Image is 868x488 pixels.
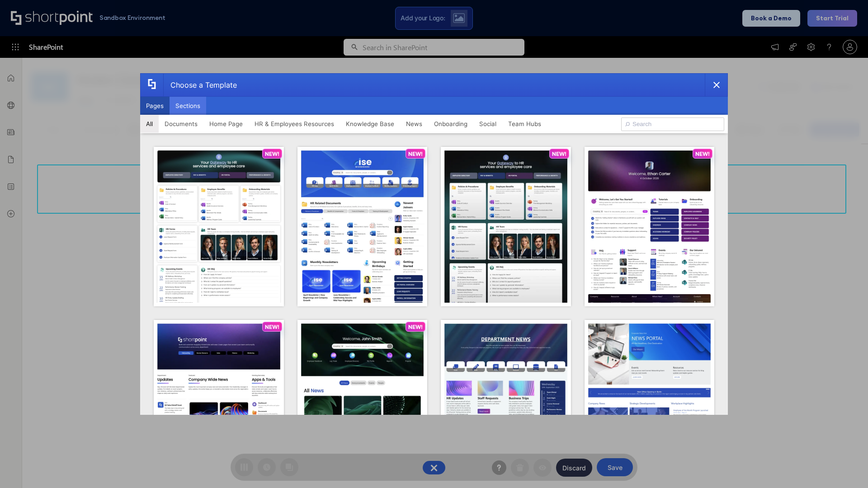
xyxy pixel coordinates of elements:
button: Onboarding [428,115,473,133]
div: template selector [140,73,728,415]
p: NEW! [408,324,423,330]
p: NEW! [265,150,279,157]
button: News [400,115,428,133]
div: Choose a Template [163,74,237,96]
button: Knowledge Base [340,115,400,133]
button: Sections [170,97,206,115]
button: All [140,115,159,133]
button: Home Page [203,115,249,133]
iframe: Chat Widget [823,445,868,488]
button: HR & Employees Resources [249,115,340,133]
p: NEW! [552,150,566,157]
button: Documents [159,115,203,133]
p: NEW! [265,324,279,330]
button: Team Hubs [502,115,547,133]
button: Pages [140,97,170,115]
button: Social [473,115,502,133]
p: NEW! [695,150,710,157]
input: Search [621,117,724,131]
p: NEW! [408,150,423,157]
